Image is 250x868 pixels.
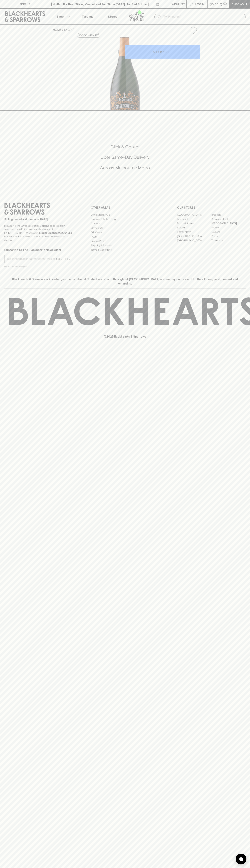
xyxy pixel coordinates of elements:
a: Gift Cards [91,230,159,235]
a: Geelong [211,230,246,234]
p: Login [195,2,204,6]
button: Add to wishlist [77,33,100,38]
p: Wishlist [172,2,185,6]
p: Sibling owned and run since [DATE] [4,218,73,221]
input: Try "Pinot noir" [163,14,243,20]
a: Shipping Information [91,243,159,248]
p: Checkout [231,2,247,6]
p: We will never spam you [4,265,73,268]
img: 50942.png [50,37,200,110]
a: [GEOGRAPHIC_DATA] [177,234,211,238]
h5: Click & Collect [4,144,246,150]
a: Brunswick [177,217,211,221]
a: Thornbury [211,238,246,243]
div: Call to action block [4,130,246,189]
a: FAQ's [91,235,159,239]
strong: Liquor License #32064953 [39,231,72,234]
a: Prahran [211,234,246,238]
p: ADD TO CART [153,50,172,54]
p: Blackhearts & Sparrows acknowledges the traditional Custodians of land throughout [GEOGRAPHIC_DAT... [7,277,243,286]
a: Privacy Policy [91,239,159,243]
a: Terms & Conditions [91,248,159,252]
p: FIND US [19,2,31,6]
a: [GEOGRAPHIC_DATA] [177,238,211,243]
button: Add to wishlist [188,26,198,35]
a: Elwood [177,225,211,230]
a: [GEOGRAPHIC_DATA] [211,221,246,225]
p: It is against the law to sell or supply alcohol to, or to obtain alcohol on behalf of a person un... [4,224,73,242]
a: Tastings [75,9,100,24]
p: 0 [224,3,226,5]
p: Subscribe to The Blackhearts Newsletter [4,248,73,252]
h5: Uber Same-Day Delivery [4,154,246,160]
a: Careers [91,221,159,226]
p: Shop [56,14,64,19]
button: ADD TO CART [125,45,200,59]
button: Shop [50,9,75,24]
a: Fitzroy [211,225,246,230]
a: Brunswick East [211,217,246,221]
p: Tastings [82,14,93,19]
h5: Across Melbourne Metro [4,165,246,171]
a: Stores [100,9,125,24]
a: SHOP [64,28,72,31]
a: Bottle Drop FAQ's [91,213,159,217]
p: $0.00 [210,2,218,6]
p: SUBSCRIBE [56,257,71,261]
a: Braddon [211,213,246,217]
p: OTHER AREAS [91,205,159,210]
a: Fitzroy North [177,230,211,234]
a: Business & Bulk Gifting [91,217,159,221]
a: Contact Us [91,226,159,230]
input: e.g. jane@blackheartsandsparrows.com.au [7,256,55,262]
a: Brunswick West [177,221,211,225]
p: Stores [108,14,117,19]
button: SUBSCRIBE [55,255,73,263]
p: OUR STORES [177,205,246,210]
img: bubble-icon [239,857,243,861]
a: HOME [53,28,61,31]
a: [GEOGRAPHIC_DATA] [177,213,211,217]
